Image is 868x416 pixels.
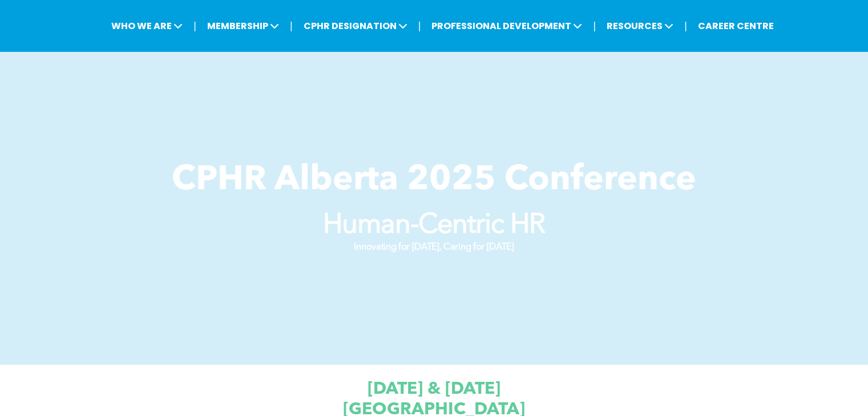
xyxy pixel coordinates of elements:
span: [DATE] & [DATE] [368,381,500,398]
span: PROFESSIONAL DEVELOPMENT [428,15,586,36]
strong: Human-Centric HR [323,212,546,239]
li: | [290,14,293,38]
li: | [418,14,421,38]
span: CPHR Alberta 2025 Conference [172,164,696,198]
span: RESOURCES [603,15,677,36]
li: | [193,14,196,38]
a: CAREER CENTRE [695,15,777,36]
strong: Innovating for [DATE], Caring for [DATE] [354,243,514,252]
span: MEMBERSHIP [204,15,282,36]
span: WHO WE ARE [108,15,186,36]
li: | [684,14,687,38]
li: | [593,14,596,38]
span: CPHR DESIGNATION [300,15,411,36]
